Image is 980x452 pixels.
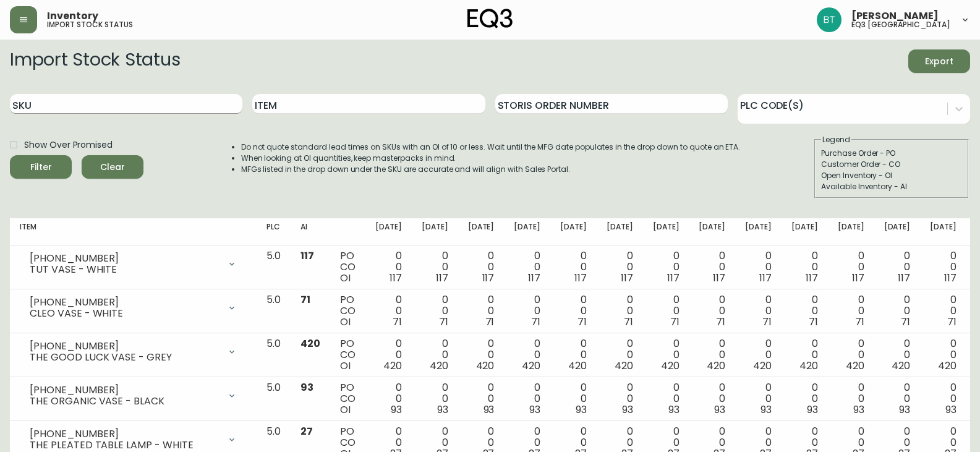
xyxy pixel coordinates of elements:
[300,292,310,307] span: 71
[716,315,725,329] span: 71
[670,315,680,329] span: 71
[668,403,680,417] span: 93
[30,160,52,175] div: Filter
[484,403,495,417] span: 93
[383,359,402,373] span: 420
[807,403,818,417] span: 93
[560,294,587,328] div: 0 0
[522,359,540,373] span: 420
[436,271,448,285] span: 117
[412,218,458,245] th: [DATE]
[699,294,725,328] div: 0 0
[422,250,448,284] div: 0 0
[514,382,540,416] div: 0 0
[759,271,772,285] span: 117
[901,315,910,329] span: 71
[291,218,330,245] th: AI
[745,250,772,284] div: 0 0
[607,294,633,328] div: 0 0
[838,294,864,328] div: 0 0
[855,315,864,329] span: 71
[828,218,874,245] th: [DATE]
[568,359,587,373] span: 420
[514,294,540,328] div: 0 0
[714,403,725,417] span: 93
[482,271,495,285] span: 117
[10,49,180,73] h2: Import Stock Status
[468,294,495,328] div: 0 0
[920,218,966,245] th: [DATE]
[699,382,725,416] div: 0 0
[10,218,257,245] th: Item
[753,359,772,373] span: 420
[574,271,587,285] span: 117
[458,218,505,245] th: [DATE]
[476,359,495,373] span: 420
[20,382,247,409] div: [PHONE_NUMBER]THE ORGANIC VASE - BLACK
[30,308,219,319] div: CLEO VASE - WHITE
[437,403,448,417] span: 93
[817,7,842,32] img: e958fd014cdad505c98c8d90babe8449
[653,294,680,328] div: 0 0
[597,218,643,245] th: [DATE]
[82,155,143,179] button: Clear
[393,315,402,329] span: 71
[47,21,133,28] h5: import stock status
[422,382,448,416] div: 0 0
[340,294,356,328] div: PO CO
[340,382,356,416] div: PO CO
[300,424,313,438] span: 27
[531,315,540,329] span: 71
[390,271,402,285] span: 117
[809,315,818,329] span: 71
[918,54,960,69] span: Export
[340,271,351,285] span: OI
[735,218,782,245] th: [DATE]
[340,359,351,373] span: OI
[622,403,633,417] span: 93
[707,359,725,373] span: 420
[375,382,402,416] div: 0 0
[699,250,725,284] div: 0 0
[340,250,356,284] div: PO CO
[10,155,72,179] button: Filter
[615,359,633,373] span: 420
[560,250,587,284] div: 0 0
[375,250,402,284] div: 0 0
[20,250,247,278] div: [PHONE_NUMBER]TUT VASE - WHITE
[791,294,818,328] div: 0 0
[365,218,412,245] th: [DATE]
[782,218,828,245] th: [DATE]
[653,382,680,416] div: 0 0
[908,49,970,73] button: Export
[791,338,818,372] div: 0 0
[643,218,689,245] th: [DATE]
[300,380,313,394] span: 93
[884,338,911,372] div: 0 0
[892,359,910,373] span: 420
[20,338,247,365] div: [PHONE_NUMBER]THE GOOD LUCK VASE - GREY
[821,148,962,159] div: Purchase Order - PO
[713,271,725,285] span: 117
[745,382,772,416] div: 0 0
[745,338,772,372] div: 0 0
[806,271,818,285] span: 117
[24,139,113,151] span: Show Over Promised
[30,440,219,451] div: THE PLEATED TABLE LAMP - WHITE
[653,338,680,372] div: 0 0
[884,294,911,328] div: 0 0
[30,341,219,352] div: [PHONE_NUMBER]
[576,403,587,417] span: 93
[667,271,680,285] span: 117
[791,382,818,416] div: 0 0
[821,170,962,181] div: Open Inventory - OI
[340,403,351,417] span: OI
[791,250,818,284] div: 0 0
[899,403,910,417] span: 93
[257,218,291,245] th: PLC
[30,429,219,440] div: [PHONE_NUMBER]
[761,403,772,417] span: 93
[884,250,911,284] div: 0 0
[20,294,247,322] div: [PHONE_NUMBER]CLEO VASE - WHITE
[528,271,540,285] span: 117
